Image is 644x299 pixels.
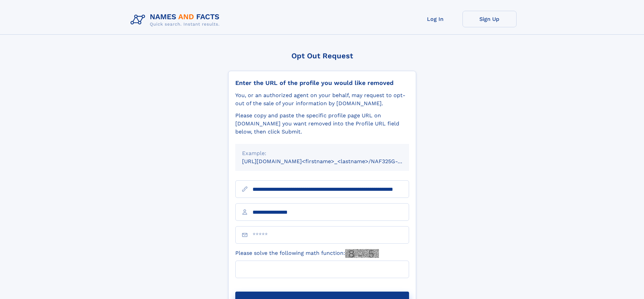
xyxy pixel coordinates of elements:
[462,11,517,27] a: Sign Up
[235,91,409,108] div: You, or an authorized agent on your behalf, may request to opt-out of the sale of your informatio...
[228,52,416,60] div: Opt Out Request
[128,11,225,29] img: Logo Names and Facts
[408,11,462,27] a: Log In
[242,149,402,157] div: Example:
[235,79,409,87] div: Enter the URL of the profile you would like removed
[235,112,409,136] div: Please copy and paste the specific profile page URL on [DOMAIN_NAME] you want removed into the Pr...
[235,249,379,258] label: Please solve the following math function:
[242,158,422,165] small: [URL][DOMAIN_NAME]<firstname>_<lastname>/NAF325G-xxxxxxxx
